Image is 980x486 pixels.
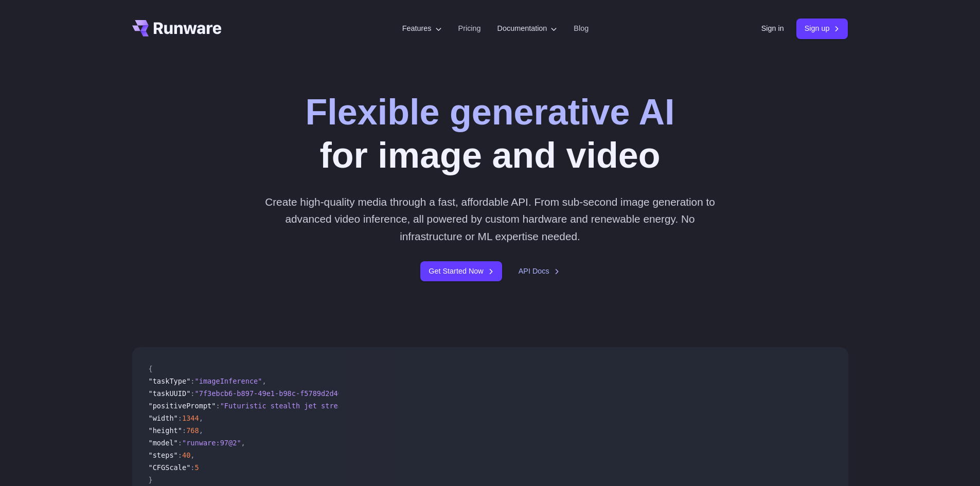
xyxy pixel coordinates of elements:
[796,19,848,39] a: Sign up
[199,414,203,422] span: ,
[305,92,674,132] strong: Flexible generative AI
[195,463,199,472] span: 5
[149,365,153,373] span: {
[149,439,178,447] span: "model"
[574,23,589,34] a: Blog
[178,439,182,447] span: :
[182,439,241,447] span: "runware:97@2"
[149,389,191,398] span: "taskUUID"
[149,451,178,459] span: "steps"
[199,426,203,435] span: ,
[458,23,481,34] a: Pricing
[190,463,194,472] span: :
[305,91,674,177] h1: for image and video
[190,451,194,459] span: ,
[761,23,784,34] a: Sign in
[195,389,355,398] span: "7f3ebcb6-b897-49e1-b98c-f5789d2d40d7"
[190,377,194,385] span: :
[190,389,194,398] span: :
[182,426,186,435] span: :
[402,23,442,34] label: Features
[262,377,266,385] span: ,
[182,414,199,422] span: 1344
[519,265,560,277] a: API Docs
[132,20,222,37] a: Go to /
[178,451,182,459] span: :
[195,377,262,385] span: "imageInference"
[241,439,245,447] span: ,
[420,261,502,281] a: Get Started Now
[497,23,558,34] label: Documentation
[182,451,190,459] span: 40
[186,426,199,435] span: 768
[220,402,603,410] span: "Futuristic stealth jet streaking through a neon-lit cityscape with glowing purple exhaust"
[149,402,216,410] span: "positivePrompt"
[149,463,191,472] span: "CFGScale"
[149,476,153,484] span: }
[149,414,178,422] span: "width"
[261,193,719,245] p: Create high-quality media through a fast, affordable API. From sub-second image generation to adv...
[178,414,182,422] span: :
[149,426,182,435] span: "height"
[149,377,191,385] span: "taskType"
[216,402,220,410] span: :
